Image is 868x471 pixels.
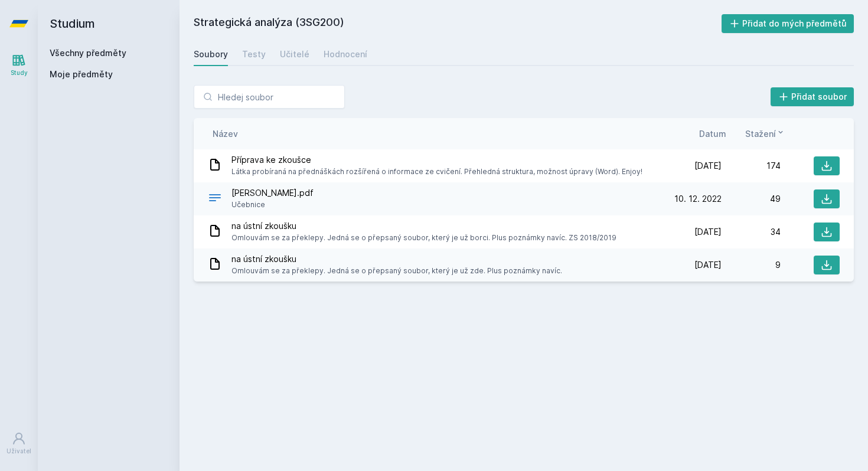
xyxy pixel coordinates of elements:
[2,426,35,462] a: Uživatel
[50,48,126,58] a: Všechny předměty
[722,160,781,172] div: 174
[280,48,309,60] div: Učitelé
[242,42,266,66] a: Testy
[722,226,781,238] div: 34
[2,47,35,83] a: Study
[194,42,228,66] a: Soubory
[11,68,28,77] div: Study
[194,85,345,109] input: Hledej soubor
[231,154,642,166] span: Příprava ke zkoušce
[745,127,776,140] span: Stažení
[694,160,722,172] span: [DATE]
[242,48,266,60] div: Testy
[6,447,31,456] div: Uživatel
[699,127,726,140] button: Datum
[771,87,854,106] button: Přidat soubor
[231,166,642,178] span: Látka probíraná na přednáškách rozšířená o informace ze cvičení. Přehledná struktura, možnost úpr...
[231,220,616,232] span: na ústní zkoušku
[213,127,238,140] button: Název
[722,259,781,271] div: 9
[231,232,616,244] span: Omlouvám se za překlepy. Jedná se o přepsaný soubor, který je už borci. Plus poznámky navíc. ZS 2...
[722,193,781,205] div: 49
[194,48,228,60] div: Soubory
[231,253,562,265] span: na ústní zkoušku
[231,265,562,277] span: Omlouvám se za překlepy. Jedná se o přepsaný soubor, který je už zde. Plus poznámky navíc.
[745,127,785,140] button: Stažení
[722,14,854,33] button: Přidat do mých předmětů
[324,48,367,60] div: Hodnocení
[50,68,113,80] span: Moje předměty
[231,199,314,211] span: Učebnice
[694,226,722,238] span: [DATE]
[231,187,314,199] span: [PERSON_NAME].pdf
[194,14,722,33] h2: Strategická analýza (3SG200)
[694,259,722,271] span: [DATE]
[324,42,367,66] a: Hodnocení
[280,42,309,66] a: Učitelé
[208,191,222,208] div: PDF
[674,193,722,205] span: 10. 12. 2022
